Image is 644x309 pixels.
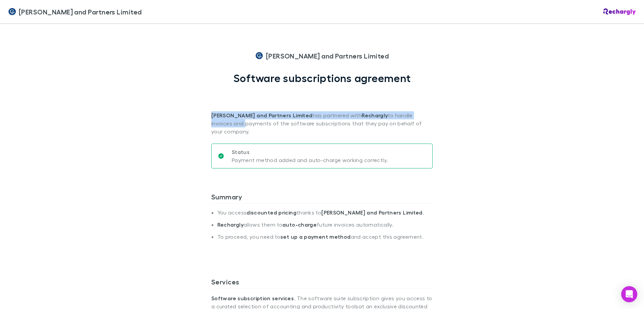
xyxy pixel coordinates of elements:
[232,148,388,156] p: Status
[282,221,317,228] strong: auto-charge
[321,209,423,216] strong: [PERSON_NAME] and Partners Limited
[266,51,389,61] span: [PERSON_NAME] and Partners Limited
[621,286,637,302] div: Open Intercom Messenger
[211,84,433,136] p: has partnered with to handle invoices and payments of the software subscriptions that they pay on...
[603,8,636,15] img: Rechargly Logo
[211,112,313,119] strong: [PERSON_NAME] and Partners Limited
[217,233,433,245] li: To proceed, you need to and accept this agreement.
[211,193,433,203] h3: Summary
[19,7,142,17] span: [PERSON_NAME] and Partners Limited
[255,52,263,60] img: Coates and Partners Limited's Logo
[217,221,433,233] li: allows them to future invoices automatically.
[211,278,433,288] h3: Services
[211,295,294,302] strong: Software subscription services
[280,233,351,240] strong: set up a payment method
[233,72,411,84] h1: Software subscriptions agreement
[217,221,244,228] strong: Rechargly
[247,209,297,216] strong: discounted pricing
[362,112,388,119] strong: Rechargly
[232,156,388,164] p: Payment method added and auto-charge working correctly.
[217,209,433,221] li: You access thanks to .
[8,8,16,16] img: Coates and Partners Limited's Logo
